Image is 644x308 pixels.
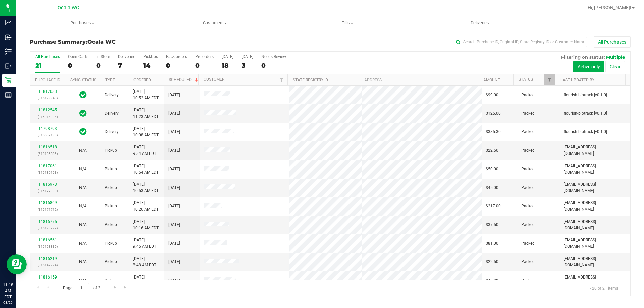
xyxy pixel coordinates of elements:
[486,129,501,135] span: $385.30
[58,5,79,11] span: Ocala WC
[168,110,180,117] span: [DATE]
[359,74,478,86] th: Address
[521,278,535,284] span: Packed
[105,147,117,154] span: Pickup
[563,200,626,212] span: [EMAIL_ADDRESS][DOMAIN_NAME]
[133,256,156,268] span: [DATE] 8:48 AM EDT
[168,129,180,135] span: [DATE]
[486,278,498,284] span: $45.00
[261,54,286,59] div: Needs Review
[30,39,230,45] h3: Purchase Summary:
[486,166,498,172] span: $50.00
[105,259,117,265] span: Pickup
[241,54,253,59] div: [DATE]
[79,166,87,172] button: N/A
[168,92,180,98] span: [DATE]
[133,200,159,212] span: [DATE] 10:26 AM EDT
[105,78,115,82] a: Type
[521,259,535,265] span: Packed
[79,278,87,283] span: Not Applicable
[38,108,57,112] a: 11812545
[519,77,533,82] a: Status
[133,219,159,231] span: [DATE] 10:16 AM EDT
[34,150,61,157] p: (316168563)
[563,144,626,157] span: [EMAIL_ADDRESS][DOMAIN_NAME]
[35,62,60,69] div: 21
[34,243,61,250] p: (316168835)
[133,88,159,101] span: [DATE] 10:52 AM EDT
[79,240,87,247] button: N/A
[521,185,535,191] span: Packed
[105,278,117,284] span: Pickup
[453,37,587,47] input: Search Purchase ID, Original ID, State Registry ID or Customer Name...
[222,62,233,69] div: 18
[105,240,117,247] span: Pickup
[486,185,498,191] span: $45.00
[544,74,555,85] a: Filter
[573,61,604,72] button: Active only
[105,129,119,135] span: Delivery
[521,203,535,209] span: Packed
[79,90,87,100] span: In Sync
[486,203,501,209] span: $217.00
[105,203,117,209] span: Pickup
[79,203,87,209] button: N/A
[79,167,87,171] span: Not Applicable
[38,238,57,242] a: 11816561
[606,54,625,60] span: Multiple
[79,147,87,154] button: N/A
[38,275,57,280] a: 11816159
[563,256,626,268] span: [EMAIL_ADDRESS][DOMAIN_NAME]
[133,181,159,194] span: [DATE] 10:53 AM EDT
[35,54,60,59] div: All Purchases
[521,92,535,98] span: Packed
[168,240,180,247] span: [DATE]
[87,39,116,45] span: Ocala WC
[563,237,626,250] span: [EMAIL_ADDRESS][DOMAIN_NAME]
[143,62,158,69] div: 14
[560,78,594,82] a: Last Updated By
[204,77,224,82] a: Customer
[414,16,546,30] a: Deliveries
[486,110,501,117] span: $125.00
[79,222,87,227] span: Not Applicable
[7,254,27,274] iframe: Resource center
[79,204,87,208] span: Not Applicable
[563,110,607,117] span: flourish-biotrack [v0.1.0]
[34,95,61,101] p: (316178840)
[34,114,61,120] p: (316014994)
[561,54,605,60] span: Filtering on status:
[38,164,57,168] a: 11817061
[581,283,624,293] span: 1 - 20 of 21 items
[486,240,498,247] span: $81.00
[38,89,57,94] a: 11817033
[222,54,233,59] div: [DATE]
[133,274,156,287] span: [DATE] 8:47 AM EDT
[166,62,187,69] div: 0
[133,107,159,120] span: [DATE] 11:23 AM EDT
[168,222,180,228] span: [DATE]
[57,283,106,293] span: Page of 2
[68,62,88,69] div: 0
[149,16,281,30] a: Customers
[70,78,96,82] a: Sync Status
[79,148,87,153] span: Not Applicable
[521,110,535,117] span: Packed
[5,63,12,69] inline-svg: Outbound
[168,185,180,191] span: [DATE]
[3,282,13,300] p: 11:18 AM EDT
[168,203,180,209] span: [DATE]
[563,129,607,135] span: flourish-biotrack [v0.1.0]
[563,181,626,194] span: [EMAIL_ADDRESS][DOMAIN_NAME]
[133,163,159,176] span: [DATE] 10:54 AM EDT
[5,91,12,98] inline-svg: Reports
[521,222,535,228] span: Packed
[79,278,87,284] button: N/A
[462,20,498,26] span: Deliveries
[68,54,88,59] div: Open Carts
[3,300,13,305] p: 08/20
[563,274,626,287] span: [EMAIL_ADDRESS][DOMAIN_NAME]
[195,62,214,69] div: 0
[195,54,214,59] div: Pre-orders
[133,237,156,250] span: [DATE] 9:45 AM EDT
